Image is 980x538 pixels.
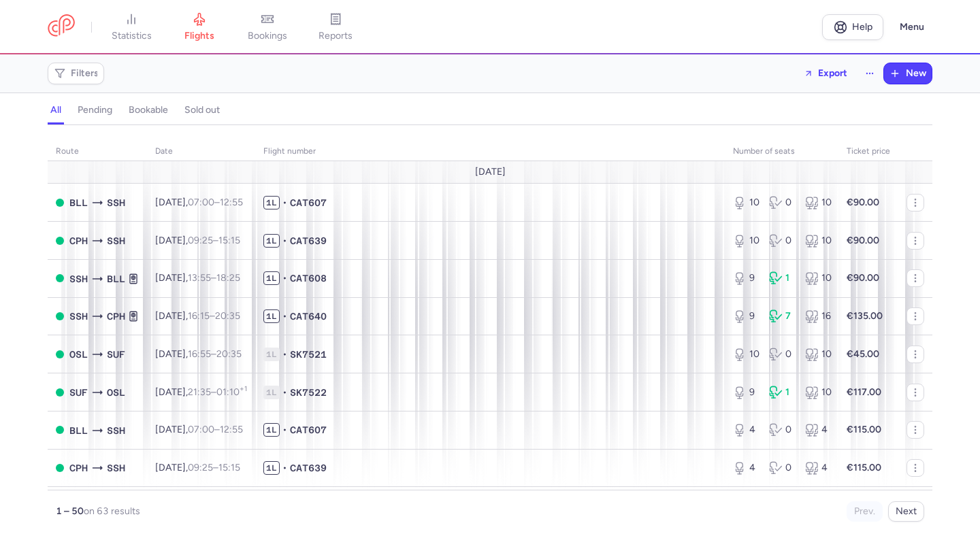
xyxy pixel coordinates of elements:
div: 0 [769,423,794,437]
time: 16:55 [188,348,211,360]
span: • [282,423,287,437]
span: Export [818,68,847,78]
span: BLL [69,195,88,210]
span: 1L [263,309,280,323]
span: [DATE], [155,386,247,398]
div: 4 [805,461,830,475]
span: reports [318,30,353,42]
div: 9 [733,271,758,285]
span: • [282,348,287,361]
span: 1L [263,423,280,437]
span: SK7522 [290,386,327,399]
span: CPH [107,309,125,324]
span: – [188,197,243,208]
span: SK7521 [290,348,327,361]
span: SUF [69,385,88,400]
span: BLL [69,423,88,438]
h4: sold out [184,104,220,116]
time: 12:55 [220,197,243,208]
span: 1L [263,348,280,361]
span: bookings [248,30,287,42]
span: – [188,348,242,360]
strong: €90.00 [847,235,879,246]
time: 18:25 [216,272,240,284]
div: 9 [733,309,758,323]
span: CAT640 [290,309,327,323]
strong: €115.00 [847,424,881,435]
strong: €90.00 [847,272,879,284]
button: Next [888,501,924,522]
span: on 63 results [84,505,140,517]
span: [DATE], [155,348,242,360]
th: route [48,141,147,162]
span: SSH [69,309,88,324]
time: 20:35 [215,310,240,322]
div: 9 [733,386,758,399]
span: 1L [263,461,280,475]
h4: bookable [129,104,168,116]
time: 01:10 [216,386,247,398]
span: CPH [69,460,88,475]
sup: +1 [240,384,247,393]
span: SSH [69,271,88,286]
div: 0 [769,234,794,248]
th: Ticket price [838,141,898,162]
time: 12:55 [220,424,243,435]
span: CAT608 [290,271,327,285]
div: 10 [733,234,758,248]
span: – [188,386,247,398]
time: 07:00 [188,424,214,435]
span: • [282,271,287,285]
span: – [188,310,240,322]
div: 10 [805,196,830,209]
a: bookings [233,12,301,42]
span: CAT607 [290,196,327,209]
div: 16 [805,309,830,323]
span: [DATE], [155,197,243,208]
span: New [906,68,926,79]
span: flights [184,30,214,42]
div: 10 [733,348,758,361]
span: BLL [107,271,125,286]
span: Help [852,22,872,32]
span: OSL [69,347,88,362]
time: 15:15 [218,462,240,473]
span: • [282,386,287,399]
time: 16:15 [188,310,210,322]
span: CPH [69,233,88,248]
time: 15:15 [218,235,240,246]
span: [DATE], [155,272,240,284]
th: Flight number [255,141,725,162]
span: 1L [263,196,280,209]
div: 4 [733,423,758,437]
span: SSH [107,423,125,438]
time: 20:35 [216,348,242,360]
button: Menu [892,14,932,40]
strong: €90.00 [847,197,879,208]
span: SSH [107,460,125,475]
a: flights [165,12,233,42]
h4: pending [78,104,112,116]
span: • [282,234,287,248]
div: 0 [769,461,794,475]
span: – [188,462,240,473]
div: 7 [769,309,794,323]
span: SSH [107,233,125,248]
time: 21:35 [188,386,211,398]
button: New [884,63,932,84]
div: 10 [805,386,830,399]
span: [DATE], [155,310,240,322]
span: – [188,272,240,284]
h4: all [50,104,61,116]
div: 10 [805,348,830,361]
span: 1L [263,386,280,399]
span: Filters [71,68,99,79]
span: statistics [112,30,152,42]
a: Help [822,14,883,40]
div: 10 [733,196,758,209]
time: 13:55 [188,272,211,284]
time: 09:25 [188,462,213,473]
div: 1 [769,386,794,399]
div: 10 [805,271,830,285]
span: CAT639 [290,234,327,248]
